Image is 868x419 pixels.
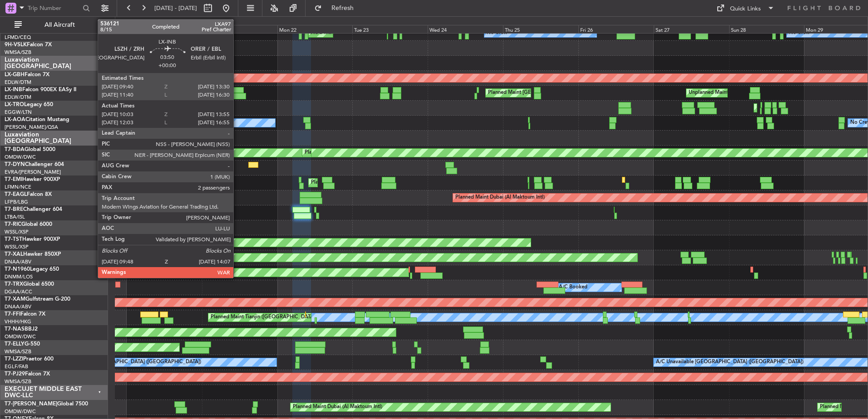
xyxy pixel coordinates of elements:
span: T7-BRE [5,207,23,212]
span: T7-BDA [5,147,25,152]
a: EGLF/FAB [5,363,28,370]
span: All Aircraft [24,22,96,28]
div: Tue 23 [352,25,428,33]
a: VHHH/HKG [5,318,31,325]
a: DGAA/ACC [5,288,32,295]
a: [PERSON_NAME]/QSA [5,124,58,131]
a: LX-AOACitation Mustang [5,117,69,122]
div: Sat 27 [654,25,729,33]
a: T7-EMIHawker 900XP [5,177,60,182]
span: T7-XAM [5,297,25,302]
span: T7-EAGL [5,192,27,197]
div: Thu 25 [503,25,578,33]
a: WSSL/XSP [5,229,29,235]
span: T7-LZZI [5,356,23,362]
div: A/C Unavailable [GEOGRAPHIC_DATA] ([GEOGRAPHIC_DATA]) [54,356,201,369]
div: Unplanned Maint Roma (Ciampino) [689,86,770,100]
a: T7-ELLYG-550 [5,341,40,347]
a: EDLW/DTM [5,79,31,86]
div: A/C Booked [559,281,587,294]
span: 9H-VSLK [5,42,27,48]
span: T7-N1960 [5,267,30,272]
span: T7-XAL [5,252,23,257]
a: T7-[PERSON_NAME]Global 7500 [5,401,88,407]
a: LX-GBHFalcon 7X [5,72,49,78]
a: T7-BREChallenger 604 [5,207,62,212]
div: [DATE] [117,18,132,26]
a: LX-INBFalcon 900EX EASy II [5,87,76,93]
div: Planned Maint Tianjin ([GEOGRAPHIC_DATA]) [211,311,316,324]
a: LTBA/ISL [5,214,25,220]
a: T7-NASBBJ2 [5,326,38,332]
a: EVRA/[PERSON_NAME] [5,169,61,175]
div: A/C Unavailable [GEOGRAPHIC_DATA] ([GEOGRAPHIC_DATA]) [656,356,804,369]
a: LX-TROLegacy 650 [5,102,53,107]
a: T7-RICGlobal 6000 [5,222,52,227]
div: Sun 21 [202,25,277,33]
span: LX-TRO [5,102,24,107]
span: T7-RIC [5,222,21,227]
div: Planned Maint [GEOGRAPHIC_DATA] ([GEOGRAPHIC_DATA]) [488,86,631,100]
a: EDLW/DTM [5,94,31,101]
span: T7-EMI [5,177,22,182]
a: DNMM/LOS [5,273,33,280]
a: T7-EAGLFalcon 8X [5,192,52,197]
span: [DATE] - [DATE] [154,4,197,12]
div: Planned Maint Dubai (Al Maktoum Intl) [305,146,394,160]
a: T7-BDAGlobal 5000 [5,147,55,152]
span: T7-DYN [5,162,25,167]
span: LX-AOA [5,117,25,122]
button: Quick Links [712,1,779,15]
a: LFMN/NCE [5,184,31,190]
span: T7-NAS [5,326,25,332]
input: Trip Number [28,1,80,15]
a: DNAA/ABV [5,258,31,265]
a: OMDW/DWC [5,333,36,340]
a: T7-XAMGulfstream G-200 [5,297,70,302]
a: WMSA/SZB [5,348,31,355]
a: DNAA/ABV [5,303,31,310]
div: Planned Maint [GEOGRAPHIC_DATA] [311,176,398,190]
div: Sat 20 [127,25,202,33]
div: Sun 28 [729,25,804,33]
a: 9H-VSLKFalcon 7X [5,42,52,48]
a: LFPB/LBG [5,199,28,205]
a: T7-XALHawker 850XP [5,252,61,257]
button: All Aircraft [10,18,99,32]
a: T7-DYNChallenger 604 [5,162,64,167]
div: Planned Maint Dubai (Al Maktoum Intl) [293,400,382,414]
span: LX-INB [5,87,22,93]
div: Wed 24 [428,25,503,33]
div: Mon 22 [277,25,353,33]
span: T7-[PERSON_NAME] [5,401,57,407]
button: Refresh [310,1,365,15]
a: OMDW/DWC [5,408,36,415]
span: T7-TRX [5,282,23,287]
a: WSSL/XSP [5,244,29,250]
span: LX-GBH [5,72,25,78]
span: Refresh [324,5,362,11]
a: EGGW/LTN [5,109,32,116]
a: T7-PJ29Falcon 7X [5,371,50,377]
div: Quick Links [730,5,761,14]
a: T7-FFIFalcon 7X [5,312,45,317]
a: T7-N1960Legacy 650 [5,267,59,272]
a: T7-TSTHawker 900XP [5,237,60,242]
a: OMDW/DWC [5,154,36,161]
a: WMSA/SZB [5,378,31,385]
a: WMSA/SZB [5,49,31,56]
span: T7-ELLY [5,341,25,347]
div: Fri 26 [578,25,654,33]
a: LFMD/CEQ [5,34,31,41]
span: T7-TST [5,237,22,242]
a: T7-LZZIPraetor 600 [5,356,54,362]
span: T7-FFI [5,312,20,317]
span: T7-PJ29 [5,371,25,377]
a: T7-TRXGlobal 6500 [5,282,54,287]
div: Planned Maint Dubai (Al Maktoum Intl) [455,191,545,205]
